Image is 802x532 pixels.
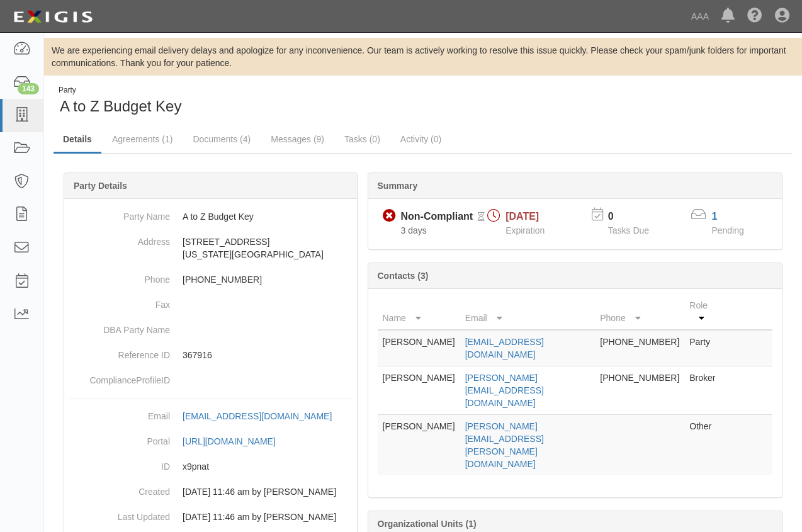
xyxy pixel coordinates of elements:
[69,454,352,479] dd: x9pnat
[69,317,170,336] dt: DBA Party Name
[54,127,101,154] a: Details
[44,44,802,69] div: We are experiencing email delivery delays and apologize for any inconvenience. Our team is active...
[69,204,170,223] dt: Party Name
[69,368,170,387] dt: ComplianceProfileID
[69,229,170,248] dt: Address
[103,127,182,152] a: Agreements (1)
[69,479,352,504] dd: 11/12/2024 11:46 am by Benjamin Tully
[684,330,722,366] td: Party
[183,349,352,361] p: 367916
[711,225,743,235] span: Pending
[478,213,485,222] i: Pending Review
[378,181,418,191] b: Summary
[378,519,477,529] b: Organizational Units (1)
[378,271,429,281] b: Contacts (3)
[378,330,460,366] td: [PERSON_NAME]
[183,411,346,421] a: [EMAIL_ADDRESS][DOMAIN_NAME]
[608,225,649,235] span: Tasks Due
[378,366,460,415] td: [PERSON_NAME]
[74,181,127,191] b: Party Details
[69,292,170,311] dt: Fax
[69,342,170,361] dt: Reference ID
[69,504,170,523] dt: Last Updated
[684,415,722,476] td: Other
[608,210,665,224] p: 0
[378,415,460,476] td: [PERSON_NAME]
[69,454,170,473] dt: ID
[685,4,715,29] a: AAA
[69,229,352,267] dd: [STREET_ADDRESS] [US_STATE][GEOGRAPHIC_DATA]
[747,9,762,24] i: Help Center - Complianz
[9,6,96,28] img: logo-5460c22ac91f19d4615b14bd174203de0afe785f0fc80cf4dbbc73dc1793850b.png
[69,267,170,286] dt: Phone
[401,225,427,235] span: Since 08/30/2025
[684,366,722,415] td: Broker
[69,479,170,498] dt: Created
[183,410,332,422] div: [EMAIL_ADDRESS][DOMAIN_NAME]
[401,210,473,224] div: Non-Compliant
[69,267,352,292] dd: [PHONE_NUMBER]
[69,404,170,422] dt: Email
[335,127,390,152] a: Tasks (0)
[711,211,717,222] a: 1
[391,127,451,152] a: Activity (0)
[18,83,39,94] div: 143
[60,98,181,115] span: A to Z Budget Key
[383,210,396,223] i: Non-Compliant
[183,436,290,446] a: [URL][DOMAIN_NAME]
[54,85,414,117] div: A to Z Budget Key
[378,294,460,330] th: Name
[465,421,544,469] a: [PERSON_NAME][EMAIL_ADDRESS][PERSON_NAME][DOMAIN_NAME]
[465,337,544,359] a: [EMAIL_ADDRESS][DOMAIN_NAME]
[69,504,352,529] dd: 11/12/2024 11:46 am by Benjamin Tully
[465,373,544,408] a: [PERSON_NAME][EMAIL_ADDRESS][DOMAIN_NAME]
[69,204,352,229] dd: A to Z Budget Key
[595,366,684,415] td: [PHONE_NUMBER]
[59,85,181,96] div: Party
[505,211,539,222] span: [DATE]
[183,127,260,152] a: Documents (4)
[595,330,684,366] td: [PHONE_NUMBER]
[69,429,170,448] dt: Portal
[261,127,334,152] a: Messages (9)
[460,294,596,330] th: Email
[595,294,684,330] th: Phone
[684,294,722,330] th: Role
[505,225,545,235] span: Expiration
